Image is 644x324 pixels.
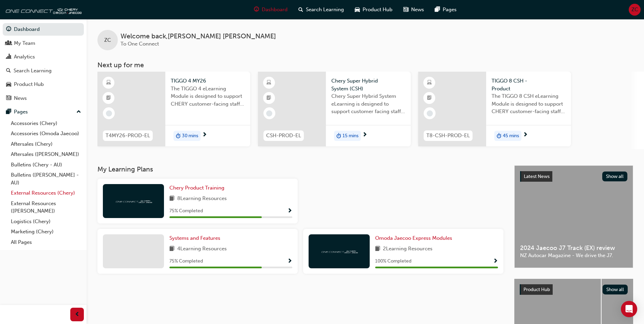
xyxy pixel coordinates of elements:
[631,6,638,14] span: ZC
[3,22,84,106] button: DashboardMy TeamAnalyticsSearch LearningProduct HubNews
[497,131,501,140] span: duration-icon
[104,36,111,44] span: ZC
[375,257,411,265] span: 100 % Completed
[169,184,227,192] a: Chery Product Training
[287,258,292,265] span: Show Progress
[249,3,293,17] a: guage-iconDashboard
[3,106,84,118] button: Pages
[398,3,429,17] a: news-iconNews
[121,33,276,40] span: Welcome back , [PERSON_NAME] [PERSON_NAME]
[3,51,84,63] a: Analytics
[520,284,628,295] a: Product HubShow all
[169,235,220,241] span: Systems and Features
[375,235,452,241] span: Omoda Jaecoo Express Modules
[176,131,181,140] span: duration-icon
[6,82,11,88] span: car-icon
[298,5,303,14] span: search-icon
[287,207,292,215] button: Show Progress
[6,95,11,102] span: news-icon
[266,110,272,116] span: learningRecordVerb_NONE-icon
[3,78,84,91] a: Product Hub
[520,252,627,259] span: NZ Autocar Magazine - We drive the J7.
[75,310,80,319] span: prev-icon
[621,301,637,317] div: Open Intercom Messenger
[171,77,245,85] span: TIGGO 4 MY26
[520,244,627,252] span: 2024 Jaecoo J7 Track (EX) review
[492,77,566,92] span: TIGGO 8 CSH - Product
[8,237,84,248] a: All Pages
[331,92,405,115] span: Chery Super Hybrid System eLearning is designed to support customer facing staff with the underst...
[169,245,174,253] span: book-icon
[171,85,245,108] span: The TIGGO 4 eLearning Module is designed to support CHERY customer-facing staff with the product ...
[293,3,349,17] a: search-iconSearch Learning
[106,110,112,116] span: learningRecordVerb_NONE-icon
[6,68,11,74] span: search-icon
[115,198,152,204] img: oneconnect
[87,61,644,69] h3: Next up for me
[262,6,288,14] span: Dashboard
[106,132,150,140] span: T4MY26-PROD-EL
[503,132,519,140] span: 45 mins
[14,80,44,88] div: Product Hub
[3,65,84,77] a: Search Learning
[514,165,633,268] a: Latest NewsShow all2024 Jaecoo J7 Track (EX) reviewNZ Autocar Magazine - We drive the J7.
[427,78,432,87] span: learningResourceType_ELEARNING-icon
[343,132,358,140] span: 15 mins
[492,92,566,115] span: The TIGGO 8 CSH eLearning Module is designed to support CHERY customer-facing staff with the prod...
[97,165,503,173] h3: My Learning Plans
[331,77,405,92] span: Chery Super Hybrid System (CSH)
[8,170,84,188] a: Bulletins ([PERSON_NAME] - AU)
[8,198,84,216] a: External Resources ([PERSON_NAME])
[3,37,84,50] a: My Team
[14,108,28,116] div: Pages
[6,26,11,33] span: guage-icon
[629,4,641,16] button: ZC
[8,128,84,139] a: Accessories (Omoda Jaecoo)
[8,216,84,227] a: Logistics (Chery)
[411,6,424,14] span: News
[3,92,84,105] a: News
[426,132,470,140] span: T8-CSH-PROD-EL
[493,257,498,266] button: Show Progress
[403,5,408,14] span: news-icon
[106,94,111,103] span: booktick-icon
[97,72,250,146] a: T4MY26-PROD-ELTIGGO 4 MY26The TIGGO 4 eLearning Module is designed to support CHERY customer-faci...
[8,160,84,170] a: Bulletins (Chery - AU)
[266,94,271,103] span: booktick-icon
[306,6,344,14] span: Search Learning
[355,5,360,14] span: car-icon
[177,195,227,203] span: 8 Learning Resources
[523,287,550,292] span: Product Hub
[177,245,227,253] span: 4 Learning Resources
[254,5,259,14] span: guage-icon
[443,6,457,14] span: Pages
[266,78,271,87] span: learningResourceType_ELEARNING-icon
[121,41,159,47] span: To One Connect
[8,139,84,149] a: Aftersales (Chery)
[375,234,455,242] a: Omoda Jaecoo Express Modules
[8,227,84,237] a: Marketing (Chery)
[182,132,198,140] span: 30 mins
[258,72,411,146] a: CSH-PROD-ELChery Super Hybrid System (CSH)Chery Super Hybrid System eLearning is designed to supp...
[8,149,84,160] a: Aftersales ([PERSON_NAME])
[320,248,358,254] img: oneconnect
[363,6,392,14] span: Product Hub
[383,245,433,253] span: 2 Learning Resources
[427,110,433,116] span: learningRecordVerb_NONE-icon
[524,174,550,179] span: Latest News
[287,257,292,266] button: Show Progress
[435,5,440,14] span: pages-icon
[287,208,292,214] span: Show Progress
[3,3,81,16] img: oneconnect
[6,54,11,60] span: chart-icon
[493,258,498,265] span: Show Progress
[602,172,628,181] button: Show all
[14,53,35,61] div: Analytics
[418,72,571,146] a: T8-CSH-PROD-ELTIGGO 8 CSH - ProductThe TIGGO 8 CSH eLearning Module is designed to support CHERY ...
[520,171,627,182] a: Latest NewsShow all
[169,195,174,203] span: book-icon
[523,132,528,138] span: next-icon
[8,118,84,129] a: Accessories (Chery)
[349,3,398,17] a: car-iconProduct Hub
